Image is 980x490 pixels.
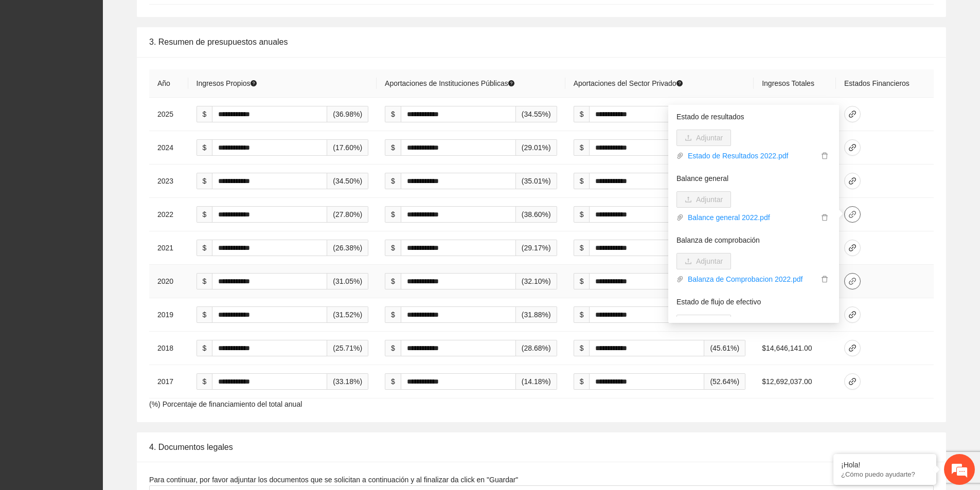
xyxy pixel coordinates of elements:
[385,139,401,156] span: $
[327,373,368,390] span: (33.18%)
[327,240,368,256] span: (26.38%)
[197,340,212,356] span: $
[836,69,934,98] th: Estados Financieros
[754,69,836,98] th: Ingresos Totales
[508,80,514,86] span: question-circle
[844,340,861,356] button: link
[327,206,368,223] span: (27.80%)
[574,206,590,223] span: $
[754,332,836,365] td: $14,646,141.00
[149,69,188,98] th: Año
[327,139,368,156] span: (17.60%)
[841,461,929,469] div: ¡Hola!
[385,206,401,223] span: $
[676,315,731,331] button: upload
[676,191,731,208] button: uploadAdjuntar
[704,340,745,356] span: (45.61%)
[844,139,861,156] button: link
[169,5,193,30] div: Minimizar ventana de chat en vivo
[149,198,188,231] td: 2022
[149,432,934,462] div: 4. Documentos legales
[574,106,590,122] span: $
[818,150,831,161] button: delete
[197,106,212,122] span: $
[197,79,257,87] span: Ingresos Propios
[197,373,212,390] span: $
[845,210,860,219] span: link
[197,240,212,256] span: $
[385,273,401,289] span: $
[385,340,401,356] span: $
[754,365,836,398] td: $12,692,037.00
[676,130,731,146] button: uploadAdjuntar
[684,274,818,285] a: Balanza de Comprobacion 2022.pdf
[818,212,831,223] button: delete
[385,79,514,87] span: Aportaciones de Instituciones Públicas
[516,340,557,356] span: (28.68%)
[149,298,188,332] td: 2019
[676,234,831,246] p: Balanza de comprobación
[845,177,860,185] span: link
[197,173,212,189] span: $
[676,80,683,86] span: question-circle
[327,306,368,323] span: (31.52%)
[574,173,590,189] span: $
[385,306,401,323] span: $
[197,273,212,289] span: $
[819,152,830,159] span: delete
[676,257,731,265] span: uploadAdjuntar
[60,137,142,241] span: Estamos en línea.
[676,276,684,283] span: paper-clip
[516,173,557,189] span: (35.01%)
[845,110,860,118] span: link
[574,79,683,87] span: Aportaciones del Sector Privado
[149,476,518,484] span: Para continuar, por favor adjuntar los documentos que se solicitan a continuación y al finalizar ...
[844,206,861,223] button: link
[841,470,929,478] p: ¿Cómo puedo ayudarte?
[385,173,401,189] span: $
[676,173,831,184] p: Balance general
[197,139,212,156] span: $
[845,244,860,252] span: link
[149,332,188,365] td: 2018
[676,111,831,122] p: Estado de resultados
[574,306,590,323] span: $
[149,131,188,165] td: 2024
[684,150,818,161] a: Estado de Resultados 2022.pdf
[676,134,731,142] span: uploadAdjuntar
[385,373,401,390] span: $
[574,240,590,256] span: $
[516,139,557,156] span: (29.01%)
[516,206,557,223] span: (38.60%)
[516,240,557,256] span: (29.17%)
[149,365,188,398] td: 2017
[574,373,590,390] span: $
[818,274,831,285] button: delete
[676,296,831,307] p: Estado de flujo de efectivo
[754,98,836,131] td: $15,318,647.00
[676,214,684,221] span: paper-clip
[137,57,946,422] div: (%) Porcentaje de financiamiento del total anual
[327,273,368,289] span: (31.05%)
[516,106,557,122] span: (34.55%)
[845,277,860,285] span: link
[819,214,830,221] span: delete
[845,344,860,352] span: link
[845,143,860,152] span: link
[844,173,861,189] button: link
[516,373,557,390] span: (14.18%)
[327,340,368,356] span: (25.71%)
[5,281,196,317] textarea: Escriba su mensaje y pulse “Intro”
[149,27,934,57] div: 3. Resumen de presupuestos anuales
[844,373,861,390] button: link
[704,373,745,390] span: (52.64%)
[149,165,188,198] td: 2023
[149,265,188,298] td: 2020
[844,273,861,289] button: link
[845,377,860,386] span: link
[251,80,257,86] span: question-circle
[676,253,731,269] button: uploadAdjuntar
[385,106,401,122] span: $
[844,306,861,323] button: link
[516,273,557,289] span: (32.10%)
